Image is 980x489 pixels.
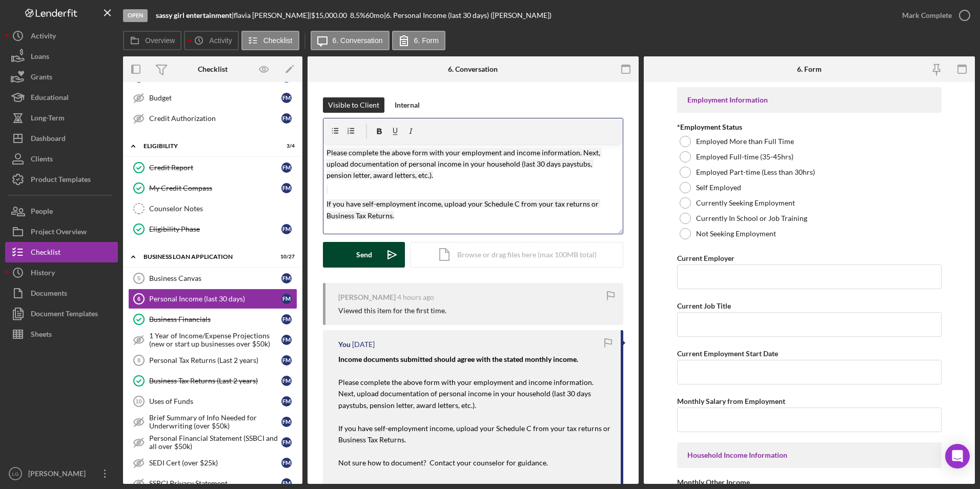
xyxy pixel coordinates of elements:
[281,294,292,304] div: f m
[392,31,445,50] button: 6. Form
[5,128,118,149] a: Dashboard
[31,303,98,327] div: Document Templates
[31,242,60,265] div: Checklist
[26,463,92,486] div: [PERSON_NAME]
[281,355,292,365] div: f m
[677,397,785,405] label: Monthly Salary from Employment
[281,376,292,386] div: f m
[5,108,118,128] button: Long-Term
[31,283,67,306] div: Documents
[149,184,281,192] div: My Credit Compass
[338,340,351,349] div: You
[137,275,140,281] tspan: 5
[128,219,297,239] a: Eligibility Phasefm
[281,113,292,124] div: f m
[128,391,297,412] a: 10Uses of Fundsfm
[149,459,281,467] div: SEDI Cert (over $25k)
[326,199,600,219] mark: If you have self-employment income, upload your Schedule C from your tax returns or Business Tax ...
[5,262,118,283] button: History
[338,307,446,315] div: Viewed this item for the first time.
[31,149,53,172] div: Clients
[137,357,140,363] tspan: 8
[31,221,87,244] div: Project Overview
[5,169,118,190] button: Product Templates
[338,378,595,410] mark: Please complete the above form with your employment and income information. Next, upload document...
[5,46,118,67] button: Loans
[414,36,439,45] label: 6. Form
[149,164,281,172] div: Credit Report
[128,350,297,371] a: 8Personal Tax Returns (Last 2 years)fm
[281,93,292,103] div: f m
[677,123,942,131] div: *Employment Status
[156,11,232,19] b: sassy girl entertainment
[326,148,602,180] mark: Please complete the above form with your employment and income information. Next, upload document...
[281,162,292,173] div: f m
[198,65,228,73] div: Checklist
[135,398,141,404] tspan: 10
[696,153,793,161] label: Employed Full-time (35-45hrs)
[128,309,297,330] a: Business Financialsfm
[338,458,548,467] mark: Not sure how to document? Contact your counselor for guidance.
[281,417,292,427] div: f m
[5,303,118,324] button: Document Templates
[149,225,281,233] div: Eligibility Phase
[128,453,297,473] a: SEDI Cert (over $25k)fm
[323,97,384,113] button: Visible to Client
[687,451,932,459] div: Household Income Information
[137,296,140,302] tspan: 6
[5,242,118,262] button: Checklist
[323,242,405,268] button: Send
[234,11,311,19] div: flavia [PERSON_NAME] |
[281,335,292,345] div: f m
[281,396,292,406] div: f m
[677,301,731,310] label: Current Job Title
[365,11,384,19] div: 60 mo
[677,254,734,262] label: Current Employer
[149,397,281,405] div: Uses of Funds
[448,65,498,73] div: 6. Conversation
[184,31,238,50] button: Activity
[31,201,53,224] div: People
[149,356,281,364] div: Personal Tax Returns (Last 2 years)
[5,221,118,242] button: Project Overview
[338,293,396,301] div: [PERSON_NAME]
[128,371,297,391] a: Business Tax Returns (Last 2 years)fm
[5,463,118,484] button: LG[PERSON_NAME]
[338,355,578,363] mark: Income documents submitted should agree with the stated monthly income.
[333,36,383,45] label: 6. Conversation
[5,201,118,221] a: People
[338,424,612,444] mark: If you have self-employment income, upload your Schedule C from your tax returns or Business Tax ...
[687,96,932,104] div: Employment Information
[696,214,807,222] label: Currently In School or Job Training
[31,262,55,286] div: History
[276,143,295,149] div: 3 / 4
[31,108,65,131] div: Long-Term
[128,330,297,350] a: 1 Year of Income/Expense Projections (new or start up businesses over $50k)fm
[209,36,232,45] label: Activity
[128,88,297,108] a: Budgetfm
[892,5,975,26] button: Mark Complete
[352,340,375,349] time: 2025-08-15 20:44
[696,230,776,238] label: Not Seeking Employment
[356,242,372,268] div: Send
[281,458,292,468] div: f m
[241,31,299,50] button: Checklist
[5,149,118,169] button: Clients
[128,178,297,198] a: My Credit Compassfm
[263,36,293,45] label: Checklist
[31,128,66,151] div: Dashboard
[144,143,269,149] div: ELIGIBILITY
[31,67,52,90] div: Grants
[5,67,118,87] button: Grants
[31,169,91,192] div: Product Templates
[149,332,281,348] div: 1 Year of Income/Expense Projections (new or start up businesses over $50k)
[5,26,118,46] a: Activity
[350,11,365,19] div: 8.5 %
